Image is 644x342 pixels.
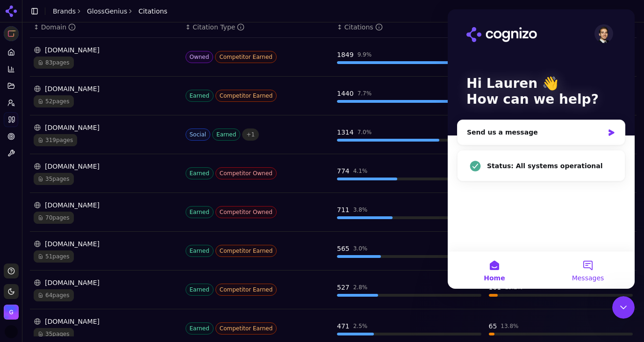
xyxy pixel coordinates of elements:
[34,200,178,210] div: [DOMAIN_NAME]
[186,90,214,102] span: Earned
[215,90,277,102] span: Competitor Earned
[612,296,635,319] iframe: Intercom live chat
[34,250,74,263] span: 51 pages
[34,317,178,326] div: [DOMAIN_NAME]
[186,245,214,257] span: Earned
[4,305,19,320] button: Open organization switcher
[215,51,277,63] span: Competitor Earned
[358,51,372,58] div: 9.9 %
[448,9,635,289] iframe: Intercom live chat
[353,206,368,214] div: 3.8 %
[138,7,167,16] span: Citations
[34,278,178,287] div: [DOMAIN_NAME]
[186,128,211,141] span: Social
[5,325,18,338] button: Open user button
[53,7,167,16] nav: breadcrumb
[34,123,178,132] div: [DOMAIN_NAME]
[34,289,74,301] span: 64 pages
[215,245,277,257] span: Competitor Earned
[215,167,277,179] span: Competitor Owned
[34,45,178,55] div: [DOMAIN_NAME]
[186,322,214,335] span: Earned
[4,26,19,41] img: GlossGenius
[34,212,74,224] span: 70 pages
[333,17,485,38] th: totalCitationCount
[30,17,182,38] th: domain
[353,284,368,291] div: 2.8 %
[34,57,74,69] span: 83 pages
[501,322,518,330] div: 13.8 %
[34,95,74,107] span: 52 pages
[337,283,350,292] div: 527
[186,22,330,32] div: ↕Citation Type
[4,26,19,41] button: Current brand: GlossGenius
[34,162,178,171] div: [DOMAIN_NAME]
[34,134,77,146] span: 319 pages
[193,22,244,32] div: Citation Type
[41,22,76,32] div: Domain
[215,284,277,296] span: Competitor Earned
[337,50,354,59] div: 1849
[212,128,240,141] span: Earned
[186,284,214,296] span: Earned
[337,166,350,176] div: 774
[242,128,259,141] span: + 1
[489,321,497,331] div: 65
[34,22,178,32] div: ↕Domain
[337,321,350,331] div: 471
[358,128,372,136] div: 7.0 %
[353,322,368,330] div: 2.5 %
[215,206,277,218] span: Competitor Owned
[182,17,334,38] th: citationTypes
[34,173,74,185] span: 35 pages
[5,325,18,338] img: Lauren Guberman
[186,206,214,218] span: Earned
[87,7,127,16] a: GlossGenius
[337,128,354,137] div: 1314
[4,305,19,320] img: GlossGenius
[353,167,368,175] div: 4.1 %
[186,51,214,63] span: Owned
[34,239,178,249] div: [DOMAIN_NAME]
[337,244,350,253] div: 565
[337,205,350,214] div: 711
[344,22,383,32] div: Citations
[337,89,354,98] div: 1440
[53,7,76,15] a: Brands
[186,167,214,179] span: Earned
[215,322,277,335] span: Competitor Earned
[358,90,372,97] div: 7.7 %
[34,328,74,340] span: 35 pages
[337,22,481,32] div: ↕Citations
[353,245,368,252] div: 3.0 %
[34,84,178,93] div: [DOMAIN_NAME]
